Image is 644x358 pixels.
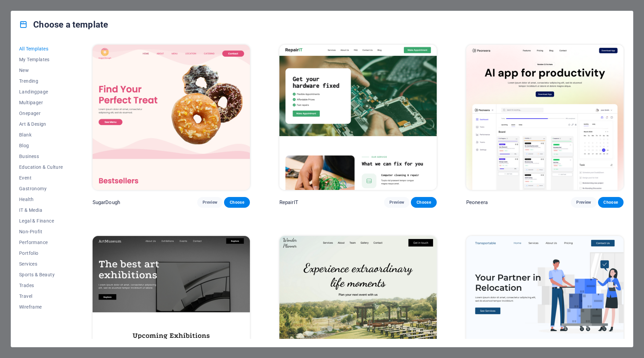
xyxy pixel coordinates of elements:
button: Landingpage [19,86,63,97]
button: All Templates [19,43,63,54]
button: Education & Culture [19,162,63,172]
button: Sports & Beauty [19,269,63,280]
span: Trades [19,283,63,288]
span: Choose [416,200,431,205]
p: SugarDough [93,199,120,206]
button: Health [19,194,63,205]
button: Preview [197,197,223,208]
span: All Templates [19,46,63,51]
button: Preview [571,197,596,208]
button: Multipager [19,97,63,108]
span: Onepager [19,111,63,116]
button: My Templates [19,54,63,65]
span: IT & Media [19,207,63,213]
span: Non-Profit [19,229,63,234]
span: Preview [389,200,404,205]
button: Trades [19,280,63,291]
button: Portfolio [19,248,63,258]
span: Choose [229,200,244,205]
p: RepairIT [279,199,298,206]
span: Business [19,154,63,159]
span: Health [19,197,63,202]
button: Art & Design [19,119,63,129]
button: Legal & Finance [19,215,63,226]
button: IT & Media [19,205,63,215]
button: Blank [19,129,63,140]
button: Choose [224,197,250,208]
button: Choose [411,197,436,208]
img: Peoneera [466,45,624,190]
img: SugarDough [93,45,250,190]
span: Art & Design [19,121,63,127]
span: Blank [19,132,63,137]
span: New [19,68,63,73]
button: Performance [19,237,63,248]
span: Education & Culture [19,164,63,170]
span: Landingpage [19,89,63,94]
h4: Choose a template [19,19,108,30]
button: Business [19,151,63,162]
span: Services [19,261,63,267]
button: Gastronomy [19,183,63,194]
button: Non-Profit [19,226,63,237]
span: Event [19,175,63,181]
img: RepairIT [279,45,437,190]
span: Performance [19,240,63,245]
span: Sports & Beauty [19,272,63,277]
span: Legal & Finance [19,218,63,224]
button: Blog [19,140,63,151]
span: Multipager [19,100,63,105]
button: Choose [598,197,624,208]
span: Portfolio [19,250,63,256]
button: Preview [384,197,410,208]
button: Event [19,172,63,183]
button: Travel [19,291,63,302]
span: Choose [603,200,618,205]
span: Gastronomy [19,186,63,191]
span: Wireframe [19,304,63,310]
span: Blog [19,143,63,148]
span: Travel [19,293,63,299]
span: Trending [19,78,63,84]
span: Preview [576,200,591,205]
button: Trending [19,76,63,86]
button: Onepager [19,108,63,119]
p: Peoneera [466,199,488,206]
span: My Templates [19,57,63,62]
button: Services [19,258,63,269]
button: New [19,65,63,76]
button: Wireframe [19,302,63,312]
span: Preview [203,200,217,205]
